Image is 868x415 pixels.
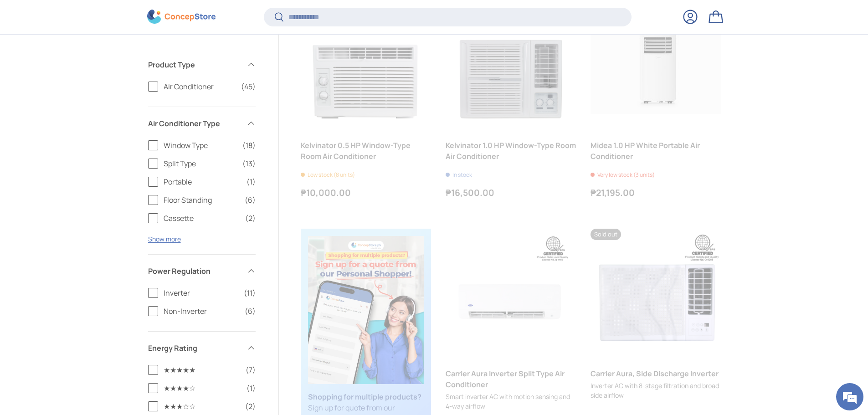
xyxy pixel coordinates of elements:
[241,81,256,92] span: (45)
[247,383,256,394] span: (1)
[148,118,241,129] span: Air Conditioner Type
[246,364,256,375] span: (7)
[164,195,239,205] span: Floor Standing
[148,48,256,81] summary: Product Type
[164,140,237,151] span: Window Type
[245,213,256,224] span: (2)
[164,158,237,169] span: Split Type
[164,287,238,298] span: Inverter
[164,306,239,317] span: Non-Inverter
[148,332,256,364] summary: Energy Rating
[245,195,256,205] span: (6)
[242,140,256,151] span: (18)
[148,343,241,354] span: Energy Rating
[164,176,241,187] span: Portable
[148,255,256,287] summary: Power Regulation
[242,158,256,169] span: (13)
[164,364,240,375] span: ★★★★★
[247,176,256,187] span: (1)
[148,107,256,140] summary: Air Conditioner Type
[164,383,241,394] span: ★★★★☆
[164,213,240,224] span: Cassette
[244,287,256,298] span: (11)
[148,235,181,243] button: Show more
[245,306,256,317] span: (6)
[245,401,256,412] span: (2)
[148,59,241,70] span: Product Type
[148,266,241,277] span: Power Regulation
[164,81,236,92] span: Air Conditioner
[147,10,216,24] img: ConcepStore
[164,401,240,412] span: ★★★☆☆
